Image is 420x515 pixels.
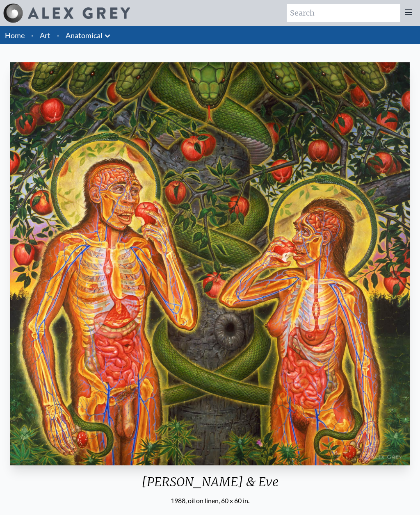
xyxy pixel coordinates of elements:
[40,30,50,41] a: Art
[10,62,410,465] img: Adam-and-Eve-1988-Alex-Grey-watermarked.jpg
[66,30,103,41] a: Anatomical
[28,26,37,44] li: ·
[287,4,400,22] input: Search
[5,31,25,40] a: Home
[7,496,413,506] div: 1988, oil on linen, 60 x 60 in.
[54,26,62,44] li: ·
[7,474,413,496] div: [PERSON_NAME] & Eve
